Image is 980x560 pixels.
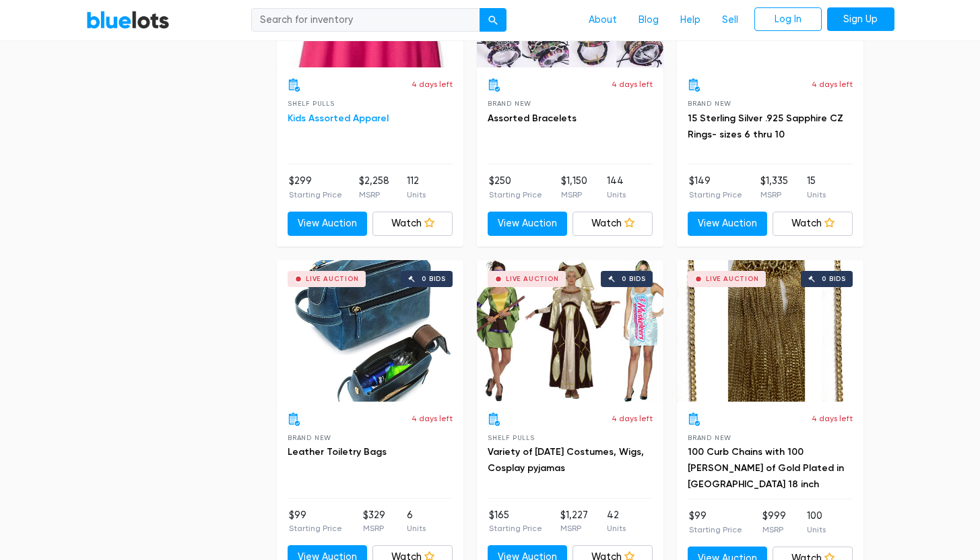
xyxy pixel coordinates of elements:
[773,212,853,236] a: Watch
[489,189,542,201] p: Starting Price
[688,446,844,490] a: 100 Curb Chains with 100 [PERSON_NAME] of Gold Plated in [GEOGRAPHIC_DATA] 18 inch
[612,78,653,90] p: 4 days left
[289,508,342,535] li: $99
[288,434,331,441] span: Brand New
[822,276,846,282] div: 0 bids
[612,412,653,425] p: 4 days left
[578,7,628,33] a: About
[688,100,731,107] span: Brand New
[689,509,742,536] li: $99
[288,113,389,124] a: Kids Assorted Apparel
[289,522,342,534] p: Starting Price
[477,260,663,402] a: Live Auction 0 bids
[407,189,426,201] p: Units
[506,276,559,282] div: Live Auction
[669,7,711,33] a: Help
[251,8,480,32] input: Search for inventory
[688,434,731,441] span: Brand New
[359,189,389,201] p: MSRP
[760,174,788,201] li: $1,335
[489,508,542,535] li: $165
[812,412,853,425] p: 4 days left
[561,174,587,201] li: $1,150
[573,212,653,236] a: Watch
[688,212,768,236] a: View Auction
[407,174,426,201] li: 112
[754,7,822,32] a: Log In
[677,260,863,402] a: Live Auction 0 bids
[86,10,170,30] a: BlueLots
[488,113,577,124] a: Assorted Bracelets
[412,412,453,425] p: 4 days left
[561,189,587,201] p: MSRP
[827,7,894,32] a: Sign Up
[488,100,531,107] span: Brand New
[289,174,342,201] li: $299
[407,522,426,534] p: Units
[488,212,568,236] a: View Auction
[488,434,535,441] span: Shelf Pulls
[288,212,368,236] a: View Auction
[622,276,646,282] div: 0 bids
[689,174,742,201] li: $149
[762,509,786,536] li: $999
[363,508,385,535] li: $329
[807,174,826,201] li: 15
[706,276,759,282] div: Live Auction
[407,508,426,535] li: 6
[372,212,453,236] a: Watch
[412,78,453,90] p: 4 days left
[711,7,749,33] a: Sell
[560,508,588,535] li: $1,227
[288,100,335,107] span: Shelf Pulls
[306,276,359,282] div: Live Auction
[288,446,387,458] a: Leather Toiletry Bags
[489,174,542,201] li: $250
[363,522,385,534] p: MSRP
[807,509,826,536] li: 100
[807,189,826,201] p: Units
[807,524,826,536] p: Units
[289,189,342,201] p: Starting Price
[689,189,742,201] p: Starting Price
[607,522,626,534] p: Units
[488,446,644,474] a: Variety of [DATE] Costumes, Wigs, Cosplay pyjamas
[489,522,542,534] p: Starting Price
[688,113,843,140] a: 15 Sterling Silver .925 Sapphire CZ Rings- sizes 6 thru 10
[762,524,786,536] p: MSRP
[560,522,588,534] p: MSRP
[359,174,389,201] li: $2,258
[607,189,626,201] p: Units
[607,508,626,535] li: 42
[277,260,463,402] a: Live Auction 0 bids
[628,7,669,33] a: Blog
[422,276,446,282] div: 0 bids
[812,78,853,90] p: 4 days left
[760,189,788,201] p: MSRP
[607,174,626,201] li: 144
[689,524,742,536] p: Starting Price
